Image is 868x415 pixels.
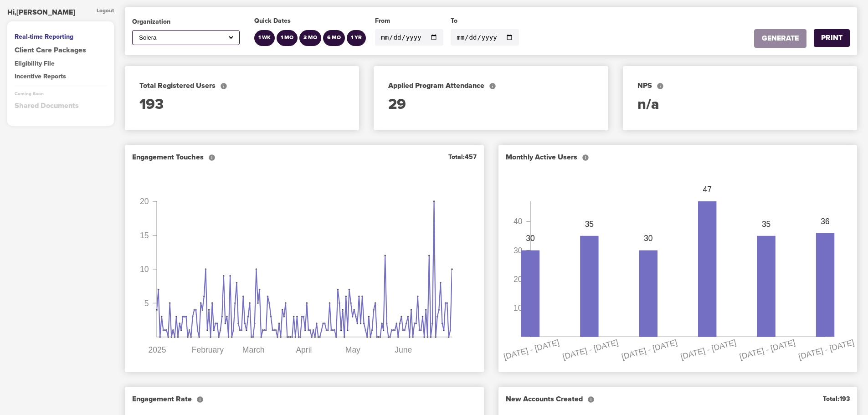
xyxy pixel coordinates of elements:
div: Total Registered Users [139,81,344,91]
div: Real-time Reporting [15,32,107,41]
button: 1 YR [347,30,366,46]
div: 193 [139,95,344,116]
div: Incentive Reports [15,72,107,81]
tspan: [DATE] - [DATE] [797,338,855,362]
tspan: 30 [514,246,523,255]
tspan: April [296,345,312,354]
div: From [375,16,443,26]
tspan: March [242,345,265,354]
div: Logout [97,7,114,18]
div: Hi, [PERSON_NAME] [7,7,75,18]
tspan: May [345,345,360,354]
tspan: 30 [644,234,653,243]
div: 1 YR [351,34,362,42]
button: 1 MO [277,30,298,46]
button: 6 MO [323,30,345,46]
tspan: 30 [526,234,535,243]
tspan: [DATE] - [DATE] [561,338,619,362]
tspan: February [192,345,224,354]
div: Engagement Rate [132,394,204,405]
button: 3 MO [299,30,321,46]
tspan: 2025 [148,345,166,354]
svg: The number of new unique participants who created accounts for eM Life. [587,396,595,403]
tspan: 5 [144,299,149,308]
svg: The total number of engaged touches of the various eM life features and programs during the period. [208,154,216,161]
tspan: 15 [140,231,149,240]
svg: Engagement Rate is ET (engagement touches) / MAU (monthly active users), an indicator of engageme... [196,396,204,403]
div: Organization [132,17,240,26]
div: 3 MO [303,34,317,42]
tspan: 47 [703,185,711,194]
div: New Accounts Created [506,394,595,405]
svg: The total number of participants who attended an Applied Program (live and recorded) during the p... [489,82,496,90]
div: PRINT [821,33,842,43]
div: Quick Dates [254,16,368,26]
tspan: [DATE] - [DATE] [502,338,560,362]
tspan: 35 [762,220,770,229]
div: NPS [637,81,842,91]
svg: Monthly Active Users. The 30 day rolling count of active users [582,154,589,161]
tspan: 35 [585,220,593,229]
tspan: June [395,345,412,354]
tspan: 10 [140,265,149,274]
div: 1 WK [258,34,271,42]
div: To [451,16,519,26]
svg: A widely used satisfaction measure to determine a customer's propensity to recommend the service ... [657,82,664,90]
div: Eligibility File [15,59,107,68]
div: Shared Documents [15,101,107,111]
div: Total: 193 [823,395,850,404]
div: Engagement Touches [132,152,216,163]
div: 6 MO [327,34,341,42]
div: GENERATE [762,33,799,44]
tspan: 36 [821,217,829,226]
tspan: 40 [514,217,523,226]
div: n/a [637,95,842,116]
tspan: [DATE] - [DATE] [738,338,796,362]
div: Total: 457 [448,153,477,162]
div: Monthly Active Users [506,152,589,163]
div: 29 [388,95,593,116]
div: 1 MO [281,34,293,42]
tspan: [DATE] - [DATE] [679,338,737,362]
a: Client Care Packages [15,45,107,56]
button: PRINT [814,29,850,47]
tspan: 20 [514,275,523,284]
button: 1 WK [254,30,275,46]
tspan: 20 [140,197,149,206]
tspan: [DATE] - [DATE] [620,338,678,362]
div: Applied Program Attendance [388,81,593,91]
div: Coming Soon [15,91,107,97]
tspan: 10 [514,304,523,313]
button: GENERATE [754,29,806,48]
